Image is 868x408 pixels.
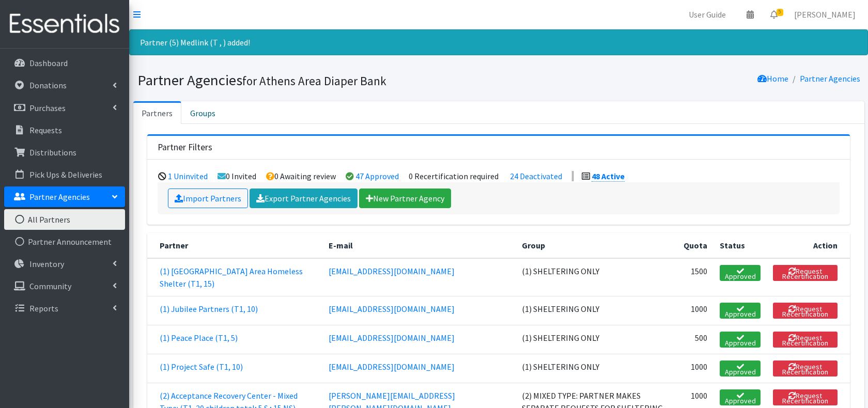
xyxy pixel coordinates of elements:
div: Partner (5) Medlink (T , ) added! [129,29,868,55]
button: Request Recertification [773,389,838,405]
a: Partner Announcement [4,231,125,252]
a: (1) Project Safe (T1, 10) [160,362,243,372]
td: 500 [677,325,714,354]
td: 1500 [677,258,714,296]
a: (1) Jubilee Partners (T1, 10) [160,304,258,314]
span: Approved [720,303,761,319]
a: Donations [4,75,125,96]
span: Approved [720,265,761,281]
th: Group [516,233,677,258]
a: (1) Peace Place (T1, 5) [160,333,238,343]
a: Community [4,276,125,296]
p: Inventory [29,259,64,269]
a: Requests [4,120,125,140]
a: Dashboard [4,53,125,73]
a: Purchases [4,98,125,118]
a: [PERSON_NAME] [786,4,864,25]
a: Home [757,73,788,84]
th: Quota [677,233,714,258]
p: Reports [29,303,58,313]
span: Approved [720,360,761,376]
a: 24 Deactivated [510,171,562,181]
a: [EMAIL_ADDRESS][DOMAIN_NAME] [329,304,455,314]
button: Request Recertification [773,360,838,376]
li: 0 Awaiting review [266,171,336,181]
td: 1000 [677,354,714,383]
li: 0 Invited [218,171,256,181]
a: 1 Uninvited [168,171,208,181]
a: (1) [GEOGRAPHIC_DATA] Area Homeless Shelter (T1, 15) [160,266,303,289]
button: Request Recertification [773,303,838,319]
a: User Guide [680,4,734,25]
li: 0 Recertification required [409,171,499,181]
td: (1) SHELTERING ONLY [516,296,677,325]
a: Import Partners [168,189,248,208]
th: Partner [147,233,322,258]
h1: Partner Agencies [137,71,495,89]
th: Action [767,233,850,258]
td: (1) SHELTERING ONLY [516,325,677,354]
img: HumanEssentials [4,7,125,41]
th: Status [714,233,767,258]
a: Export Partner Agencies [250,189,358,208]
a: Pick Ups & Deliveries [4,164,125,185]
td: (1) SHELTERING ONLY [516,258,677,296]
small: for Athens Area Diaper Bank [242,73,386,88]
a: [EMAIL_ADDRESS][DOMAIN_NAME] [329,362,455,372]
button: Request Recertification [773,332,838,348]
span: 5 [777,9,783,16]
th: E-mail [322,233,516,258]
h3: Partner Filters [158,142,212,153]
span: Approved [720,332,761,348]
a: All Partners [4,209,125,230]
p: Partner Agencies [29,192,90,202]
p: Community [29,281,71,291]
p: Requests [29,125,62,135]
a: 47 Approved [355,171,399,181]
a: Inventory [4,254,125,274]
a: [EMAIL_ADDRESS][DOMAIN_NAME] [329,333,455,343]
td: (1) SHELTERING ONLY [516,354,677,383]
button: Request Recertification [773,265,838,281]
span: Approved [720,389,761,405]
a: Partners [133,101,181,124]
p: Dashboard [29,58,68,68]
p: Purchases [29,103,66,113]
a: 5 [762,4,786,25]
p: Distributions [29,147,76,158]
td: 1000 [677,296,714,325]
a: Groups [181,101,224,124]
a: New Partner Agency [359,189,451,208]
p: Donations [29,80,67,90]
a: Distributions [4,142,125,163]
a: [EMAIL_ADDRESS][DOMAIN_NAME] [329,266,455,276]
a: 48 Active [592,171,625,182]
a: Reports [4,298,125,319]
a: Partner Agencies [4,186,125,207]
a: Partner Agencies [800,73,860,84]
p: Pick Ups & Deliveries [29,169,102,180]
